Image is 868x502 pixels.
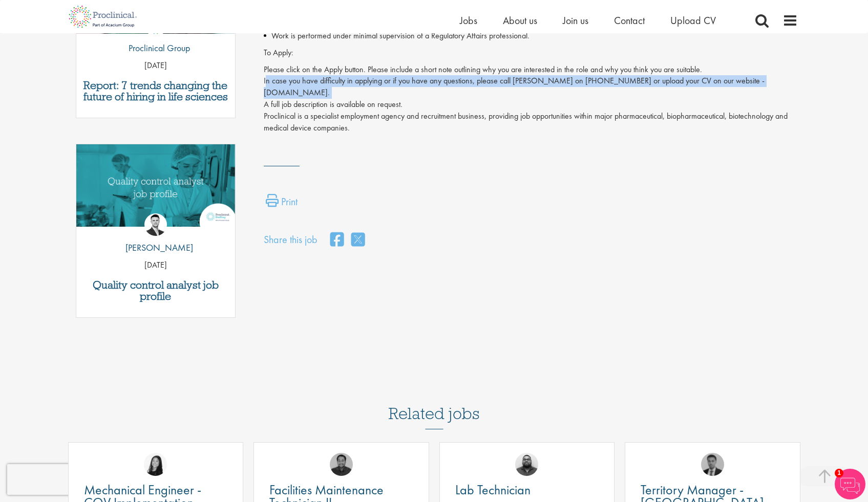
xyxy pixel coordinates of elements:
[351,229,365,251] a: share on twitter
[121,41,190,55] p: Proclinical Group
[330,453,353,476] img: Mike Raletz
[389,379,480,429] h3: Related jobs
[455,481,531,498] span: Lab Technician
[264,30,798,42] li: Work is performed under minimal supervision of a Regulatory Affairs professional.
[7,464,138,495] iframe: reCAPTCHA
[670,14,716,27] a: Upload CV
[264,232,317,247] label: Share this job
[144,213,167,236] img: Joshua Godden
[455,484,599,496] a: Lab Technician
[264,47,798,59] p: To Apply:
[76,60,236,72] p: [DATE]
[144,453,167,476] img: Numhom Sudsok
[701,453,724,476] img: Carl Gbolade
[503,14,537,27] a: About us
[515,453,538,476] img: Ashley Bennett
[330,229,344,251] a: share on facebook
[614,14,645,27] a: Contact
[81,80,230,102] a: Report: 7 trends changing the future of hiring in life sciences
[81,279,230,302] a: Quality control analyst job profile
[118,241,193,254] p: [PERSON_NAME]
[76,144,236,235] a: Link to a post
[563,14,588,27] a: Join us
[266,194,298,214] a: Print
[835,469,843,477] span: 1
[460,14,477,27] a: Jobs
[264,64,798,134] p: Please click on the Apply button. Please include a short note outlining why you are interested in...
[835,469,865,499] img: Chatbot
[76,259,236,271] p: [DATE]
[76,144,236,227] img: quality control analyst job profile
[118,213,193,259] a: Joshua Godden [PERSON_NAME]
[121,14,190,60] a: Proclinical Group Proclinical Group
